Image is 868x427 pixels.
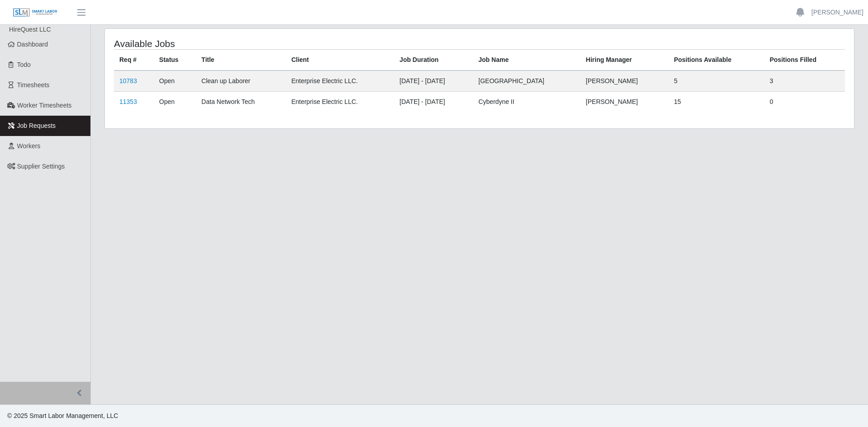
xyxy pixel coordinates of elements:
[764,92,845,113] td: 0
[17,142,41,150] span: Workers
[13,8,58,18] img: SLM Logo
[154,70,196,92] td: Open
[669,92,764,113] td: 15
[114,38,410,49] h4: Available Jobs
[17,41,48,48] span: Dashboard
[580,50,669,71] th: Hiring Manager
[394,50,473,71] th: Job Duration
[17,61,31,68] span: Todo
[7,412,118,419] span: © 2025 Smart Labor Management, LLC
[473,70,580,92] td: [GEOGRAPHIC_DATA]
[764,70,845,92] td: 3
[196,70,286,92] td: Clean up Laborer
[394,92,473,113] td: [DATE] - [DATE]
[17,163,65,170] span: Supplier Settings
[669,50,764,71] th: Positions Available
[580,70,669,92] td: [PERSON_NAME]
[286,50,394,71] th: Client
[394,70,473,92] td: [DATE] - [DATE]
[196,92,286,113] td: Data Network Tech
[473,50,580,71] th: Job Name
[17,81,50,89] span: Timesheets
[17,122,56,129] span: Job Requests
[764,50,845,71] th: Positions Filled
[154,92,196,113] td: Open
[580,92,669,113] td: [PERSON_NAME]
[196,50,286,71] th: Title
[811,8,863,17] a: [PERSON_NAME]
[114,50,154,71] th: Req #
[17,102,71,109] span: Worker Timesheets
[473,92,580,113] td: Cyberdyne II
[286,92,394,113] td: Enterprise Electric LLC.
[119,77,137,84] a: 10783
[154,50,196,71] th: Status
[119,98,137,105] a: 11353
[669,70,764,92] td: 5
[286,70,394,92] td: Enterprise Electric LLC.
[9,26,51,33] span: HireQuest LLC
